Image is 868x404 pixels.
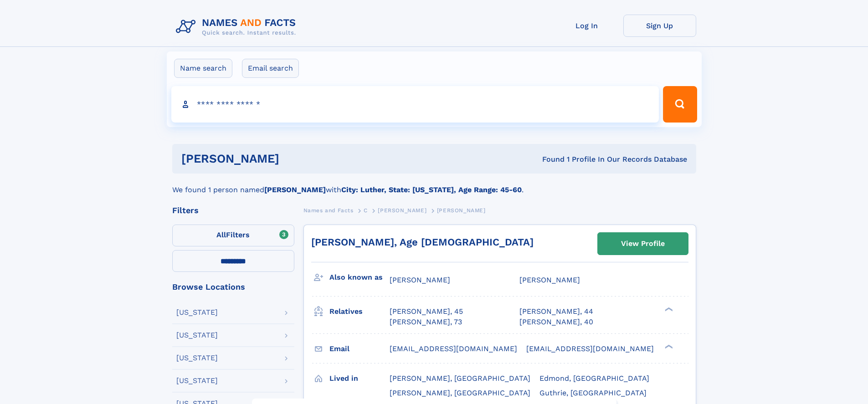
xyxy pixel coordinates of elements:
h3: Also known as [329,270,390,285]
div: Browse Locations [172,283,294,291]
a: [PERSON_NAME], 73 [390,317,462,327]
a: [PERSON_NAME], 40 [519,317,593,327]
span: [PERSON_NAME] [437,207,486,214]
label: Name search [174,59,232,78]
a: C [364,205,368,216]
b: [PERSON_NAME] [264,185,326,194]
a: [PERSON_NAME] [378,205,426,216]
span: [PERSON_NAME] [390,276,450,284]
h1: [PERSON_NAME] [181,153,411,164]
span: [EMAIL_ADDRESS][DOMAIN_NAME] [526,344,654,353]
div: ❯ [663,307,673,312]
span: Edmond, [GEOGRAPHIC_DATA] [539,374,649,383]
a: [PERSON_NAME], 44 [519,307,593,317]
a: View Profile [598,233,688,255]
a: Sign Up [623,15,696,37]
label: Email search [242,59,299,78]
span: Guthrie, [GEOGRAPHIC_DATA] [539,389,647,397]
div: [US_STATE] [176,309,218,316]
span: [PERSON_NAME], [GEOGRAPHIC_DATA] [390,374,530,383]
b: City: Luther, State: [US_STATE], Age Range: 45-60 [341,185,522,194]
span: C [364,207,368,214]
a: Log In [550,15,623,37]
div: We found 1 person named with . [172,174,696,195]
img: Logo Names and Facts [172,15,303,39]
h3: Lived in [329,371,390,386]
input: search input [171,86,659,123]
div: [US_STATE] [176,332,218,339]
a: [PERSON_NAME], 45 [390,307,463,317]
label: Filters [172,225,294,246]
span: All [216,230,226,239]
span: [PERSON_NAME] [378,207,426,214]
span: [PERSON_NAME], [GEOGRAPHIC_DATA] [390,389,530,397]
h3: Relatives [329,304,390,319]
button: Search Button [663,86,697,123]
div: Found 1 Profile In Our Records Database [411,154,687,164]
div: [US_STATE] [176,377,218,384]
div: [US_STATE] [176,354,218,362]
div: View Profile [621,233,665,254]
a: [PERSON_NAME], Age [DEMOGRAPHIC_DATA] [311,236,534,248]
div: ❯ [663,343,673,349]
span: [EMAIL_ADDRESS][DOMAIN_NAME] [390,344,517,353]
span: [PERSON_NAME] [519,276,580,284]
h3: Email [329,341,390,357]
div: Filters [172,206,294,215]
a: Names and Facts [303,205,354,216]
